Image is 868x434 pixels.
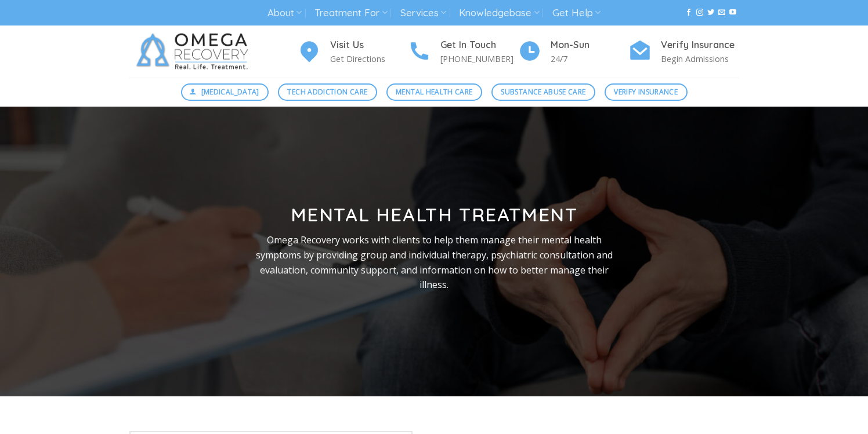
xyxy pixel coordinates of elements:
span: Substance Abuse Care [501,86,585,97]
a: Tech Addiction Care [278,83,377,101]
a: Treatment For [314,2,387,24]
a: About [267,2,302,24]
p: Omega Recovery works with clients to help them manage their mental health symptoms by providing g... [246,233,622,292]
h4: Verify Insurance [661,38,739,53]
a: Visit Us Get Directions [298,38,408,66]
h4: Mon-Sun [551,38,628,53]
p: 24/7 [551,52,628,65]
a: Services [400,2,446,24]
a: Send us an email [718,9,725,17]
span: Verify Insurance [614,86,678,97]
a: Verify Insurance Begin Admissions [628,38,739,66]
a: Verify Insurance [605,83,688,101]
span: [MEDICAL_DATA] [201,86,259,97]
a: Follow on Facebook [685,9,692,17]
a: [MEDICAL_DATA] [181,83,269,101]
p: [PHONE_NUMBER] [440,52,518,65]
a: Follow on Instagram [696,9,703,17]
img: Omega Recovery [129,25,260,78]
h4: Get In Touch [440,38,518,53]
a: Substance Abuse Care [491,83,595,101]
p: Get Directions [330,52,408,65]
span: Tech Addiction Care [287,86,367,97]
strong: Mental Health Treatment [291,203,578,226]
p: Begin Admissions [661,52,739,65]
a: Get Help [552,2,601,24]
a: Follow on Twitter [707,9,714,17]
a: Follow on YouTube [729,9,736,17]
span: Mental Health Care [396,86,472,97]
a: Knowledgebase [459,2,539,24]
h4: Visit Us [330,38,408,53]
a: Mental Health Care [386,83,482,101]
a: Get In Touch [PHONE_NUMBER] [408,38,518,66]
